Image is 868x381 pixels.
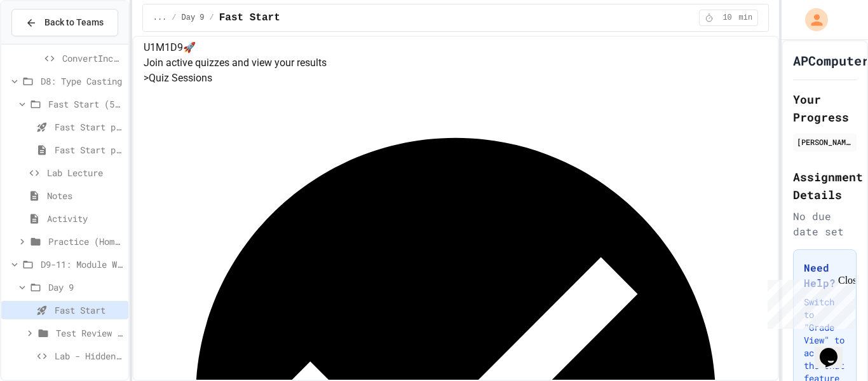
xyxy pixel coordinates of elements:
span: Fast Start (5 mins) [48,97,123,111]
span: / [210,13,214,23]
span: Back to Teams [44,16,104,29]
span: Fast Start [55,303,123,317]
span: 10 [717,13,738,23]
h4: U1M1D9 🚀 [144,40,768,55]
div: Chat with us now!Close [5,5,88,81]
span: Fast Start pt.2 [55,143,123,156]
h2: Assignment Details [793,168,857,204]
iframe: chat widget [763,275,855,329]
span: Practice (Homework, if needed) [48,235,123,248]
button: Back to Teams [11,9,118,36]
div: [PERSON_NAME] [PERSON_NAME] [797,136,853,148]
span: D8: Type Casting [41,74,123,88]
span: Fast Start [219,10,280,25]
h3: Need Help? [804,260,846,291]
span: Test Review (35 mins) [56,326,123,340]
span: ConvertInchesGRADED [62,52,123,65]
span: ... [153,13,167,23]
div: My Account [792,5,831,34]
iframe: chat widget [815,330,855,368]
span: / [172,13,176,23]
p: Join active quizzes and view your results [144,55,768,71]
div: No due date set [793,209,857,239]
span: Day 9 [182,13,205,23]
h5: > Quiz Sessions [144,71,768,86]
span: Fast Start pt.1 [55,120,123,134]
span: D9-11: Module Wrap Up [41,258,123,271]
span: Day 9 [48,281,123,294]
span: Activity [47,212,123,225]
span: Lab - Hidden Figures: Launch Weight Calculator [55,349,123,363]
span: Lab Lecture [47,166,123,179]
span: Notes [47,189,123,202]
span: min [739,13,753,23]
h2: Your Progress [793,90,857,126]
